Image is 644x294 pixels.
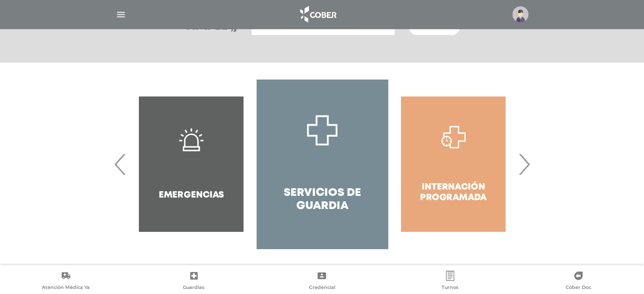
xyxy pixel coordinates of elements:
span: Guardias [183,284,205,292]
a: Atención Médica Ya [2,271,130,292]
img: Cober_menu-lines-white.svg [116,9,126,20]
span: Next [516,141,532,187]
a: Servicios de Guardia [257,80,387,249]
span: Credencial [309,284,335,292]
h4: Servicios de Guardia [272,187,372,213]
img: profile-placeholder.svg [512,6,528,22]
span: Turnos [442,284,459,292]
a: Credencial [258,271,386,292]
img: logo_cober_home-white.png [296,4,340,25]
a: Turnos [386,271,514,292]
span: Previous [112,141,129,187]
a: Cober Doc [514,271,642,292]
a: Guardias [130,271,258,292]
span: Cober Doc [566,284,591,292]
span: Atención Médica Ya [42,284,90,292]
